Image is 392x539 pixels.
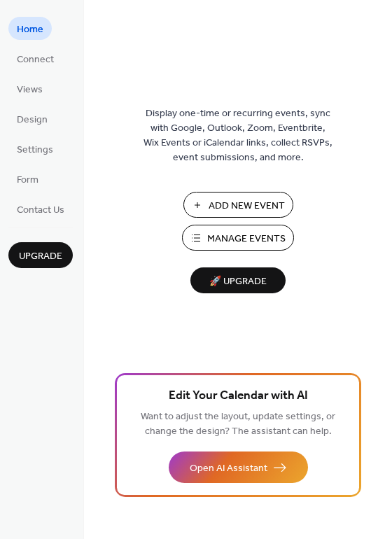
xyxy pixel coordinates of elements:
[190,267,286,293] button: 🚀 Upgrade
[143,106,332,165] span: Display one-time or recurring events, sync with Google, Outlook, Zoom, Eventbrite, Wix Events or ...
[199,272,277,291] span: 🚀 Upgrade
[8,242,73,268] button: Upgrade
[17,173,38,188] span: Form
[17,143,53,157] span: Settings
[8,107,56,130] a: Design
[8,167,47,190] a: Form
[169,386,308,406] span: Edit Your Calendar with AI
[17,83,43,97] span: Views
[17,113,48,127] span: Design
[17,52,54,67] span: Connect
[182,225,294,251] button: Manage Events
[207,232,286,246] span: Manage Events
[8,197,73,220] a: Contact Us
[169,451,308,483] button: Open AI Assistant
[17,22,43,37] span: Home
[8,137,62,160] a: Settings
[8,17,52,40] a: Home
[209,199,285,213] span: Add New Event
[8,77,51,100] a: Views
[8,47,62,70] a: Connect
[183,192,293,218] button: Add New Event
[190,461,267,476] span: Open AI Assistant
[141,407,335,441] span: Want to adjust the layout, update settings, or change the design? The assistant can help.
[17,203,64,218] span: Contact Us
[19,249,62,264] span: Upgrade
